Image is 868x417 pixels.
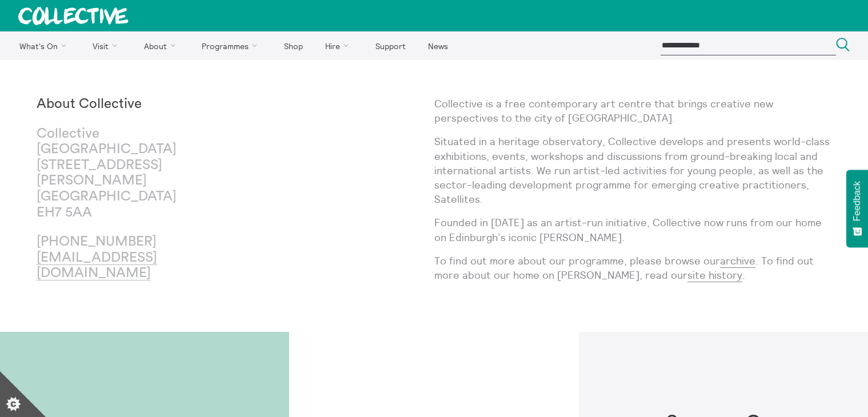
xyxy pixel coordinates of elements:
strong: About Collective [37,97,142,111]
a: News [418,31,458,60]
a: About [134,31,190,60]
a: Visit [83,31,132,60]
p: Founded in [DATE] as an artist-run initiative, Collective now runs from our home on Edinburgh’s i... [434,215,832,244]
p: Situated in a heritage observatory, Collective develops and presents world-class exhibitions, eve... [434,134,832,206]
a: Support [365,31,415,60]
a: Hire [315,31,363,60]
span: Feedback [852,181,862,221]
a: What's On [9,31,81,60]
p: Collective [GEOGRAPHIC_DATA] [STREET_ADDRESS][PERSON_NAME] [GEOGRAPHIC_DATA] EH7 5AA [37,126,235,221]
p: Collective is a free contemporary art centre that brings creative new perspectives to the city of... [434,97,832,125]
button: Feedback - Show survey [846,170,868,247]
a: [EMAIL_ADDRESS][DOMAIN_NAME] [37,251,157,281]
p: [PHONE_NUMBER] [37,234,235,282]
a: Shop [274,31,313,60]
a: site history [687,268,742,282]
a: Programmes [192,31,272,60]
p: To find out more about our programme, please browse our . To find out more about our home on [PER... [434,254,832,282]
a: archive [720,254,755,268]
